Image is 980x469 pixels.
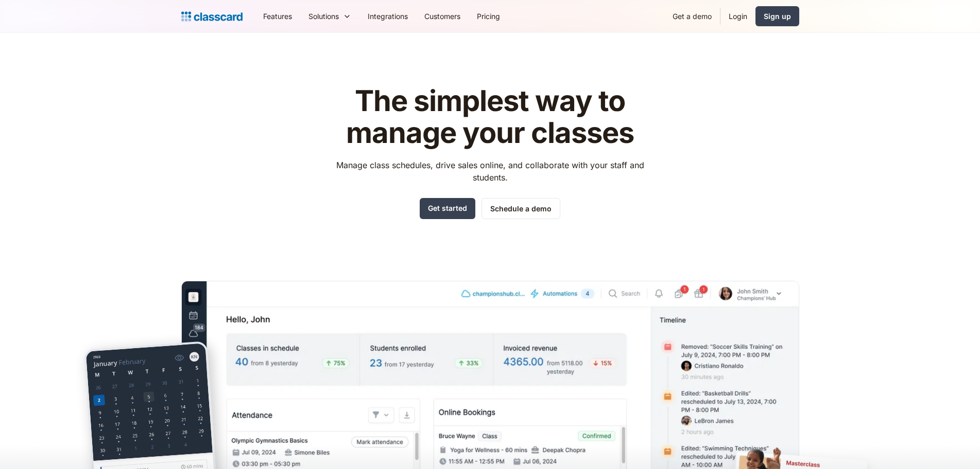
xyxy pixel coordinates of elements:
h1: The simplest way to manage your classes [326,85,654,149]
div: Sign up [764,11,791,22]
a: Get a demo [664,5,720,28]
a: Logo [181,9,243,24]
a: Integrations [359,5,416,28]
a: Pricing [469,5,508,28]
a: Features [255,5,300,28]
div: Solutions [308,11,339,22]
a: Get started [420,198,475,219]
a: Sign up [755,6,799,26]
a: Customers [416,5,469,28]
div: Solutions [300,5,359,28]
a: Login [720,5,755,28]
a: Schedule a demo [482,198,560,219]
p: Manage class schedules, drive sales online, and collaborate with your staff and students. [326,159,654,184]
